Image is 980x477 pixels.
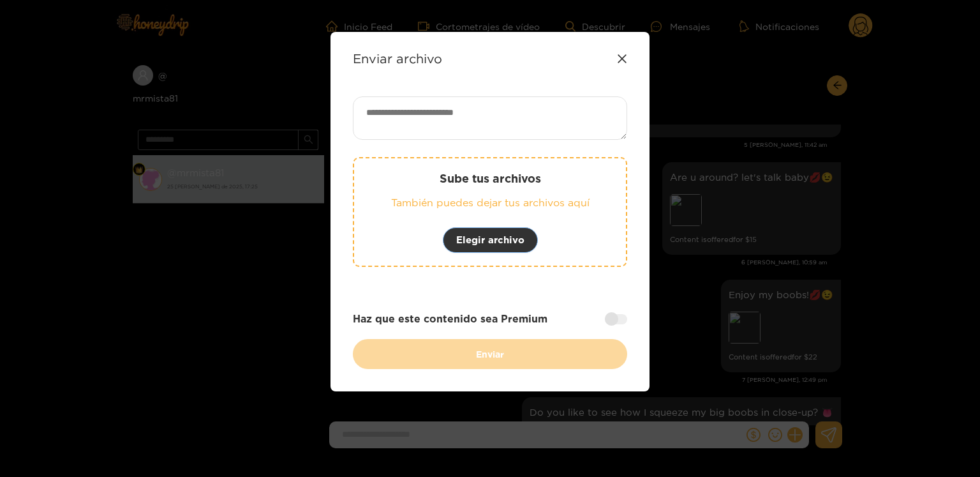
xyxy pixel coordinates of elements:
[443,227,538,253] button: Elegir archivo
[353,51,442,65] font: Enviar archivo
[391,197,590,208] font: También puedes dejar tus archivos aquí
[440,172,541,185] font: Sube tus archivos
[476,349,504,359] font: Enviar
[353,313,547,324] font: Haz que este contenido sea Premium
[353,339,627,369] button: Enviar
[456,234,524,245] font: Elegir archivo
